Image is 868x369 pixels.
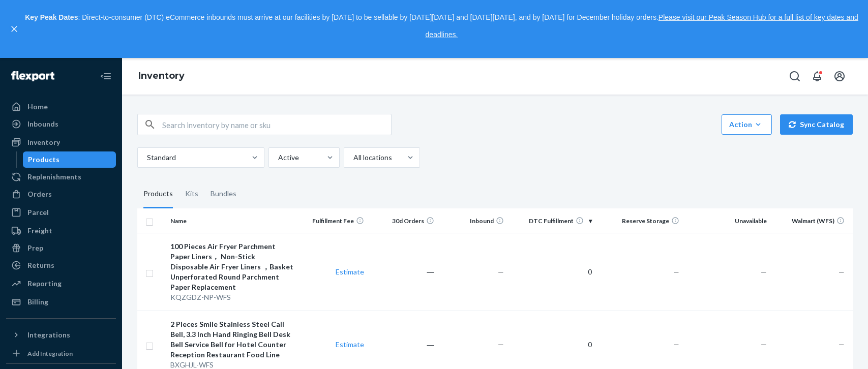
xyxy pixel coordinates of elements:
[211,180,236,208] div: Bundles
[6,223,116,239] a: Freight
[170,319,293,360] div: 2 Pieces Smile Stainless Steel Call Bell, 3.3 Inch Hand Ringing Bell Desk Bell Service Bell for H...
[27,207,49,218] div: Parcel
[761,267,767,276] span: —
[23,151,116,168] a: Products
[508,233,595,311] td: 0
[170,292,293,302] div: KQZGDZ-NP-WFS
[829,66,850,86] button: Open account menu
[6,327,116,343] button: Integrations
[839,340,845,349] span: —
[352,152,353,163] input: All locations
[807,66,827,86] button: Open notifications
[6,257,116,273] a: Returns
[25,13,78,21] strong: Key Peak Dates
[170,241,293,292] div: 100 Pieces Air Fryer Parchment Paper Liners， Non-Stick Disposable Air Fryer Liners ，Basket Unperf...
[24,9,859,43] p: : Direct-to-consumer (DTC) eCommerce inbounds must arrive at our facilities by [DATE] to be sella...
[27,102,48,112] div: Home
[27,137,60,147] div: Inventory
[138,70,185,81] a: Inventory
[368,233,438,311] td: ―
[508,208,595,233] th: DTC Fulfillment
[27,330,70,340] div: Integrations
[27,279,62,289] div: Reporting
[143,180,173,208] div: Products
[162,114,391,135] input: Search inventory by name or sku
[27,243,43,253] div: Prep
[596,208,683,233] th: Reserve Storage
[27,297,48,307] div: Billing
[27,260,54,270] div: Returns
[277,152,278,163] input: Active
[336,267,364,276] a: Estimate
[9,24,19,34] button: close,
[130,61,193,91] ol: breadcrumbs
[426,13,858,39] a: Please visit our Peak Season Hub for a full list of key dates and deadlines.
[6,134,116,150] a: Inventory
[6,99,116,115] a: Home
[673,340,679,349] span: —
[11,71,54,81] img: Flexport logo
[438,208,508,233] th: Inbound
[771,208,853,233] th: Walmart (WFS)
[6,186,116,202] a: Orders
[166,208,297,233] th: Name
[27,172,81,182] div: Replenishments
[729,119,764,130] div: Action
[27,189,52,199] div: Orders
[6,169,116,185] a: Replenishments
[28,155,59,165] div: Products
[6,275,116,292] a: Reporting
[27,119,58,129] div: Inbounds
[722,114,772,135] button: Action
[185,180,198,208] div: Kits
[6,294,116,310] a: Billing
[336,340,364,349] a: Estimate
[298,208,368,233] th: Fulfillment Fee
[146,152,147,163] input: Standard
[6,240,116,256] a: Prep
[6,204,116,221] a: Parcel
[673,267,679,276] span: —
[498,267,504,276] span: —
[6,116,116,132] a: Inbounds
[96,66,116,86] button: Close Navigation
[368,208,438,233] th: 30d Orders
[683,208,771,233] th: Unavailable
[27,349,73,358] div: Add Integration
[839,267,845,276] span: —
[27,226,52,236] div: Freight
[785,66,805,86] button: Open Search Box
[498,340,504,349] span: —
[761,340,767,349] span: —
[6,347,116,359] a: Add Integration
[780,114,853,135] button: Sync Catalog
